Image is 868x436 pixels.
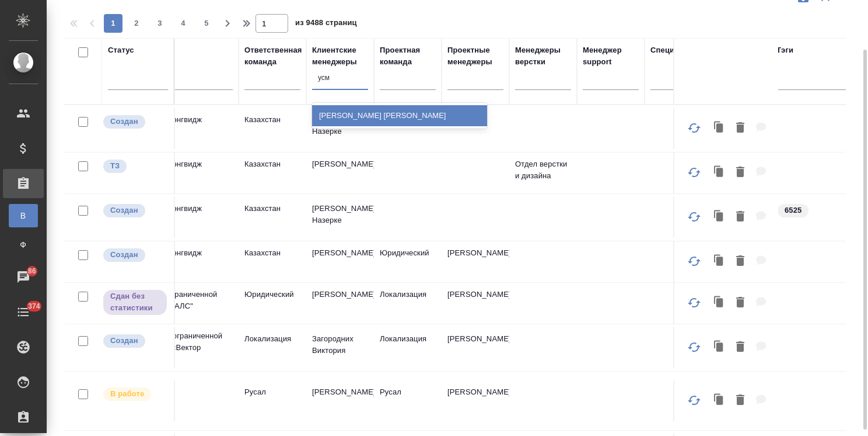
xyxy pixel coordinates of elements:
[102,114,168,130] div: Выставляется автоматически при создании заказа
[374,327,442,368] td: Локализация
[680,247,708,275] button: Обновить
[708,389,730,413] button: Клонировать
[102,333,168,349] div: Выставляется автоматически при создании заказа
[708,205,730,229] button: Клонировать
[306,380,374,421] td: [PERSON_NAME]
[442,380,509,421] td: [PERSON_NAME]
[244,44,302,68] div: Ответственная команда
[374,241,442,282] td: Юридический
[174,18,192,29] span: 4
[730,205,750,229] button: Удалить
[110,116,138,127] p: Создан
[110,290,160,314] p: Сдан без статистики
[9,204,38,227] a: В
[730,335,750,359] button: Удалить
[785,205,801,216] p: 6525
[680,333,708,361] button: Обновить
[3,262,44,292] a: 86
[239,241,306,282] td: Казахстан
[108,44,134,56] div: Статус
[21,265,43,277] span: 86
[730,389,750,413] button: Удалить
[730,116,750,140] button: Удалить
[515,158,571,182] p: Отдел верстки и дизайна
[374,380,442,421] td: Русал
[680,114,708,142] button: Обновить
[374,108,442,149] td: Юридический
[197,18,216,29] span: 5
[197,14,216,33] button: 5
[680,158,708,186] button: Обновить
[680,386,708,414] button: Обновить
[15,239,32,251] span: Ф
[295,16,357,33] span: из 9488 страниц
[730,161,750,185] button: Удалить
[730,291,750,315] button: Удалить
[312,44,368,68] div: Клиентские менеджеры
[110,160,120,172] p: ТЗ
[239,380,306,421] td: Русал
[708,161,730,185] button: Клонировать
[239,283,306,324] td: Юридический
[15,210,32,222] span: В
[102,158,168,174] div: Выставляет КМ при отправке заказа на расчет верстке (для тикета) или для уточнения сроков на прои...
[708,116,730,140] button: Клонировать
[442,241,509,282] td: [PERSON_NAME]
[110,388,144,400] p: В работе
[239,153,306,193] td: Казахстан
[650,44,708,56] div: Спецификация
[680,203,708,231] button: Обновить
[102,247,168,263] div: Выставляется автоматически при создании заказа
[708,291,730,315] button: Клонировать
[776,44,793,56] div: Тэги
[583,44,639,68] div: Менеджер support
[374,283,442,324] td: Локализация
[102,289,168,316] div: Выставляет ПМ, когда заказ сдан КМу, но начисления еще не проведены
[680,289,708,317] button: Обновить
[442,327,509,368] td: [PERSON_NAME]
[110,249,138,261] p: Создан
[306,108,374,149] td: [PERSON_NAME] Назерке
[174,14,192,33] button: 4
[239,108,306,149] td: Казахстан
[306,153,374,193] td: [PERSON_NAME]
[730,250,750,274] button: Удалить
[150,14,169,33] button: 3
[312,105,487,126] div: [PERSON_NAME] [PERSON_NAME]
[239,327,306,368] td: Локализация
[306,197,374,238] td: [PERSON_NAME] Назерке
[306,327,374,368] td: Загородних Виктория
[102,386,168,402] div: Выставляет ПМ после принятия заказа от КМа
[708,250,730,274] button: Клонировать
[3,297,44,327] a: 374
[306,241,374,282] td: [PERSON_NAME]
[99,324,239,371] td: (OTP) Общество с ограниченной ответственностью «Вектор Развития»
[306,283,374,324] td: [PERSON_NAME]
[239,197,306,238] td: Казахстан
[708,335,730,359] button: Клонировать
[9,233,38,257] a: Ф
[102,203,168,219] div: Выставляется автоматически при создании заказа
[21,300,47,312] span: 374
[110,335,138,347] p: Создан
[127,18,146,29] span: 2
[447,44,503,68] div: Проектные менеджеры
[380,44,436,68] div: Проектная команда
[127,14,146,33] button: 2
[110,205,138,216] p: Создан
[442,283,509,324] td: [PERSON_NAME]
[150,18,169,29] span: 3
[515,44,571,68] div: Менеджеры верстки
